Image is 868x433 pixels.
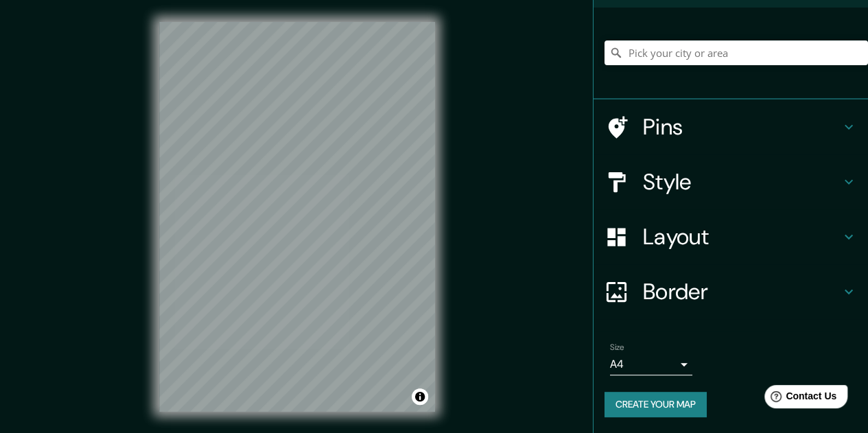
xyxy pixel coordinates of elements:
[594,100,868,154] div: Pins
[643,113,841,141] h4: Pins
[594,154,868,209] div: Style
[610,342,624,353] label: Size
[594,264,868,319] div: Border
[746,379,853,418] iframe: Help widget launcher
[594,209,868,264] div: Layout
[605,392,707,417] button: Create your map
[605,40,868,65] input: Pick your city or area
[159,22,435,412] canvas: Map
[643,223,841,250] h4: Layout
[412,388,428,405] button: Toggle attribution
[643,278,841,305] h4: Border
[643,168,841,196] h4: Style
[610,353,692,375] div: A4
